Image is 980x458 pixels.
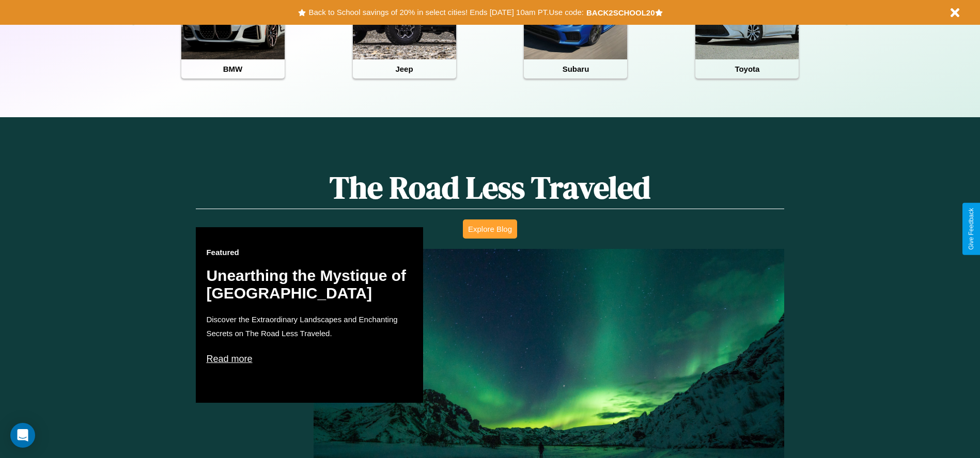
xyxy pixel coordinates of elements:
h1: The Road Less Traveled [196,166,784,209]
h4: BMW [181,59,285,78]
button: Explore Blog [463,219,517,239]
p: Discover the Extraordinary Landscapes and Enchanting Secrets on The Road Less Traveled. [206,312,413,340]
b: BACK2SCHOOL20 [586,8,655,17]
h4: Toyota [695,59,799,78]
div: Open Intercom Messenger [10,423,35,448]
h2: Unearthing the Mystique of [GEOGRAPHIC_DATA] [206,267,413,302]
div: Give Feedback [968,208,975,250]
p: Read more [206,351,413,367]
h4: Jeep [353,59,456,78]
h3: Featured [206,248,413,257]
button: Back to School savings of 20% in select cities! Ends [DATE] 10am PT.Use code: [306,5,586,20]
h4: Subaru [524,59,627,78]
